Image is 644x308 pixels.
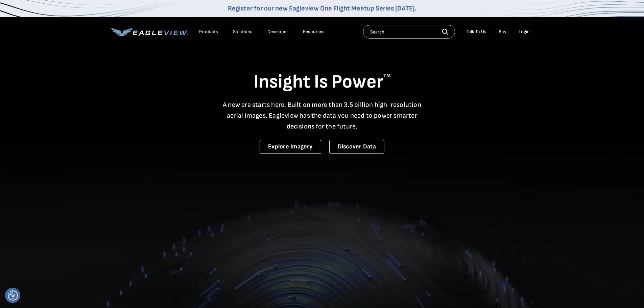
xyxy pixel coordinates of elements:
[219,99,426,132] p: A new era starts here. Built on more than 3.5 billion high-resolution aerial images, Eagleview ha...
[8,290,18,301] img: Revisit consent button
[303,29,325,35] div: Resources
[383,73,391,79] sup: TM
[199,29,218,35] div: Products
[228,4,416,13] a: Register for our new Eagleview One Flight Meetup Series [DATE].
[519,29,530,35] div: Login
[8,290,18,301] button: Consent Preferences
[233,29,253,35] div: Solutions
[267,29,288,35] a: Developer
[467,29,486,35] div: Talk To Us
[329,140,384,154] a: Discover Data
[499,29,506,35] a: Buy
[260,140,321,154] a: Explore Imagery
[111,70,533,94] h1: Insight Is Power
[363,25,455,39] input: Search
